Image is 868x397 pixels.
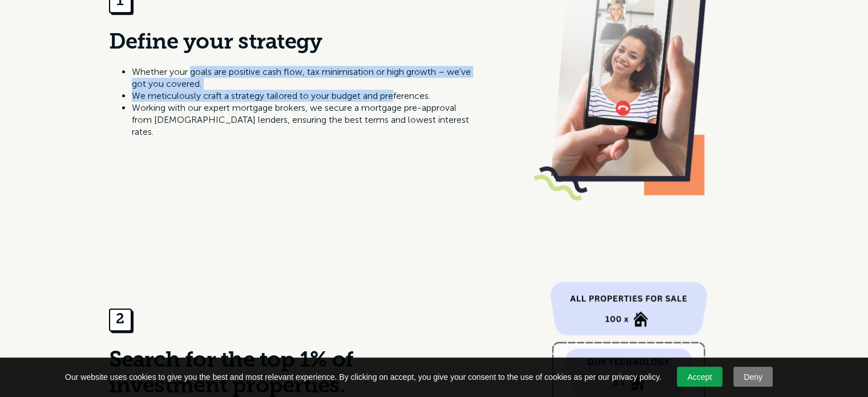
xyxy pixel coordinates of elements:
span: Our website uses cookies to give you the best and most relevant experience. By clicking on accept... [65,371,661,383]
strong: 2 [116,312,124,327]
h3: Define your strategy [109,30,475,57]
li: Working with our expert mortgage brokers, we secure a mortgage pre-approval from [DEMOGRAPHIC_DAT... [132,102,475,138]
a: Deny [733,367,773,387]
li: We meticulously craft a strategy tailored to your budget and preferences. [132,90,475,102]
a: Accept [677,367,722,387]
p: Whether your goals are positive cash flow, tax minimisation or high growth – we've got you covered. [132,66,475,90]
